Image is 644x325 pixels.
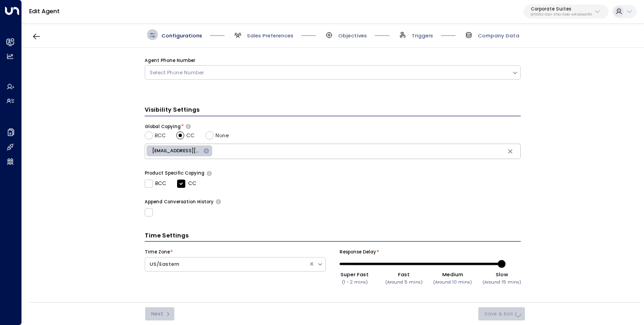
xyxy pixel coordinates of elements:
[147,145,212,156] div: [EMAIL_ADDRESS][DOMAIN_NAME]
[340,271,369,278] div: Super Fast
[145,170,204,176] label: Product Specific Copying
[145,124,181,130] label: Global Copying
[29,7,60,15] a: Edit Agent
[247,32,293,39] span: Sales Preferences
[433,271,472,278] div: Medium
[162,32,202,39] span: Configurations
[145,199,214,205] label: Append Conversation History
[531,6,592,12] p: Corporate Suites
[147,148,206,154] span: [EMAIL_ADDRESS][DOMAIN_NAME]
[177,180,196,188] label: CC
[482,271,521,278] div: Slow
[145,105,521,116] h3: Visibility Settings
[215,132,229,139] span: None
[478,32,519,39] span: Company Data
[342,279,368,285] small: (1 - 2 mins)
[412,32,433,39] span: Triggers
[338,32,367,39] span: Objectives
[145,249,170,255] label: Time Zone
[186,124,191,129] button: Choose whether the agent should include specific emails in the CC or BCC line of all outgoing ema...
[524,5,608,19] button: Corporate Suitesbf700612-62b1-479a-83db-a4f3d9aa0159
[150,69,508,77] div: Select Phone Number
[385,271,423,278] div: Fast
[145,57,195,64] label: Agent Phone Number
[340,249,376,255] label: Response Delay
[145,231,521,242] h3: Time Settings
[433,279,472,285] small: (Around 10 mins)
[482,279,521,285] small: (Around 15 mins)
[186,132,194,139] span: CC
[155,132,166,139] span: BCC
[216,199,221,204] button: Only use if needed, as email clients normally append the conversation history to outgoing emails....
[531,13,592,16] p: bf700612-62b1-479a-83db-a4f3d9aa0159
[207,171,212,175] button: Determine if there should be product-specific CC or BCC rules for all of the agent’s emails. Sele...
[145,180,167,188] label: BCC
[385,279,423,285] small: (Around 5 mins)
[504,145,516,157] button: Clear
